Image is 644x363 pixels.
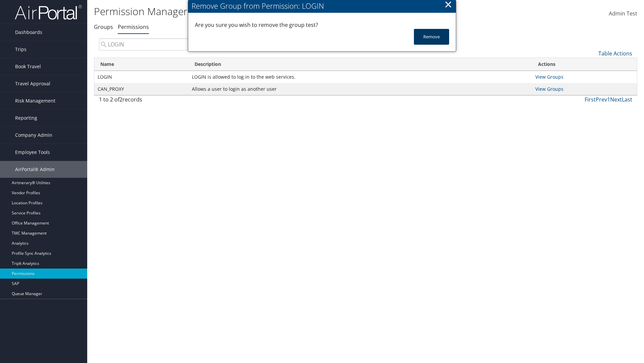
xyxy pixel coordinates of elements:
[15,144,50,161] span: Employee Tools
[189,71,532,83] td: LOGIN is allowed to log in to the web services.
[609,3,637,24] a: Admin Test
[535,74,563,80] a: View Groups
[15,161,55,178] span: AirPortal® Admin
[94,83,189,95] td: CAN_PROXY
[195,21,449,29] div: Are you sure you wish to remove the group test?
[189,83,532,95] td: Allows a user to login as another user
[609,10,637,17] span: Admin Test
[532,58,637,71] th: Actions
[118,23,149,31] a: Permissions
[15,127,52,144] span: Company Admin
[610,96,622,103] a: Next
[15,4,82,20] img: airportal-logo.png
[596,96,607,103] a: Prev
[94,71,189,83] td: LOGIN
[119,96,122,103] span: 2
[94,4,456,18] h1: Permission Manager
[192,1,456,11] div: Remove Group from Permission: LOGIN
[622,96,632,103] a: Last
[607,96,610,103] a: 1
[585,96,596,103] a: First
[15,110,37,126] span: Reporting
[15,24,42,41] span: Dashboards
[15,41,26,58] span: Trips
[99,95,225,107] div: 1 to 2 of records
[15,75,50,92] span: Travel Approval
[94,58,189,71] th: Name: activate to sort column ascending
[414,29,449,45] button: Remove
[189,58,532,71] th: Description: activate to sort column ascending
[15,58,41,75] span: Book Travel
[15,92,55,109] span: Risk Management
[99,38,225,50] input: Search
[598,50,632,57] a: Table Actions
[94,23,113,31] a: Groups
[535,86,563,92] a: View Groups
